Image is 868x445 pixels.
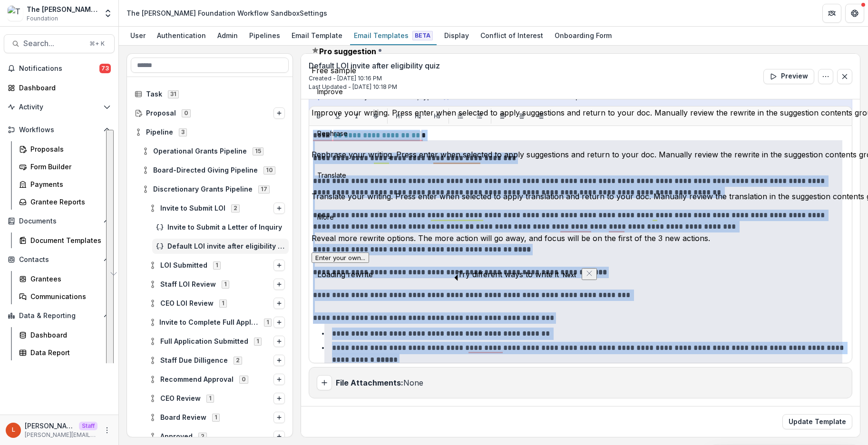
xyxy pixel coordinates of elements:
[213,261,221,269] span: 1
[214,27,242,45] a: Admin
[152,239,289,254] div: Default LOI invite after eligibility quiz
[214,29,242,42] div: Admin
[273,317,285,328] button: Options
[258,185,270,193] span: 17
[245,29,284,42] div: Pipelines
[159,319,258,327] span: Invite to Complete Full Application
[131,87,289,102] div: Task31
[167,242,285,251] span: Default LOI invite after eligibility quiz
[30,348,107,358] div: Data Report
[182,109,191,117] span: 0
[245,27,284,45] a: Pipelines
[273,203,285,214] button: Options
[845,4,864,23] button: Get Help
[19,256,99,264] span: Contacts
[4,34,115,53] button: Search...
[145,372,289,387] div: Recommend Approval0Options
[79,422,98,430] p: Staff
[127,8,327,18] div: The [PERSON_NAME] Foundation Workflow Sandbox Settings
[131,106,289,121] div: Proposal0Options
[146,90,162,98] span: Task
[179,128,187,136] span: 3
[30,274,107,284] div: Grantees
[264,319,272,326] span: 1
[160,395,201,403] span: CEO Review
[99,64,111,73] span: 73
[263,166,275,174] span: 10
[101,4,115,23] button: Open entity switcher
[145,258,289,273] div: LOI Submitted1Options
[412,31,433,40] span: Beta
[15,327,115,343] a: Dashboard
[551,27,615,45] a: Onboarding Form
[153,27,210,45] a: Authentication
[145,315,289,330] div: Invite to Complete Full Application1Options
[440,29,473,42] div: Display
[19,83,107,93] div: Dashboard
[309,83,440,91] p: Last Updated - [DATE] 10:18 PM
[30,144,107,154] div: Proposals
[19,126,99,134] span: Workflows
[350,29,437,42] div: Email Templates
[19,103,99,111] span: Activity
[15,345,115,360] a: Data Report
[273,374,285,385] button: Options
[145,391,289,406] div: CEO Review1Options
[152,220,289,235] div: Invite to Submit a Letter of Inquiry
[222,281,229,288] span: 1
[145,296,289,311] div: CEO LOI Review1Options
[273,336,285,347] button: Options
[239,376,248,383] span: 0
[206,395,214,402] span: 1
[23,39,84,48] span: Search...
[15,194,115,210] a: Grantee Reports
[160,357,228,365] span: Staff Due Dilligence
[273,107,285,119] button: Options
[15,159,115,174] a: Form Builder
[4,122,115,137] button: Open Workflows
[336,378,403,387] strong: File Attachments:
[131,125,289,140] div: Pipeline3
[145,334,289,349] div: Full Application Submitted1Options
[8,6,23,21] img: The Frist Foundation Workflow Sandbox
[153,147,247,155] span: Operational Grants Pipeline
[123,6,331,20] nav: breadcrumb
[15,271,115,287] a: Grantees
[198,433,207,440] span: 2
[160,281,216,289] span: Staff LOI Review
[19,217,99,225] span: Documents
[288,27,346,45] a: Email Template
[153,166,258,174] span: Board-Directed Giving Pipeline
[4,252,115,267] button: Open Contacts
[4,213,115,229] button: Open Documents
[146,128,173,136] span: Pipeline
[440,27,473,45] a: Display
[30,330,107,340] div: Dashboard
[160,261,207,270] span: LOI Submitted
[27,14,58,23] span: Foundation
[146,109,176,117] span: Proposal
[551,29,615,42] div: Onboarding Form
[822,4,841,23] button: Partners
[219,300,227,307] span: 1
[15,289,115,304] a: Communications
[231,204,240,212] span: 2
[273,431,285,442] button: Options
[253,147,263,155] span: 15
[273,260,285,271] button: Options
[145,410,289,425] div: Board Review1Options
[4,308,115,323] button: Open Data & Reporting
[153,29,210,42] div: Authentication
[160,204,225,213] span: Invite to Submit LOI
[15,232,115,248] a: Document Templates
[311,108,326,124] button: Bold
[153,185,253,193] span: Discretionary Grants Pipeline
[25,421,75,431] p: [PERSON_NAME]
[145,277,289,292] div: Staff LOI Review1Options
[138,182,289,197] div: Discretionary Grants Pipeline17
[477,29,547,42] div: Conflict of Interest
[273,412,285,423] button: Options
[15,176,115,192] a: Payments
[254,338,262,345] span: 1
[273,355,285,366] button: Options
